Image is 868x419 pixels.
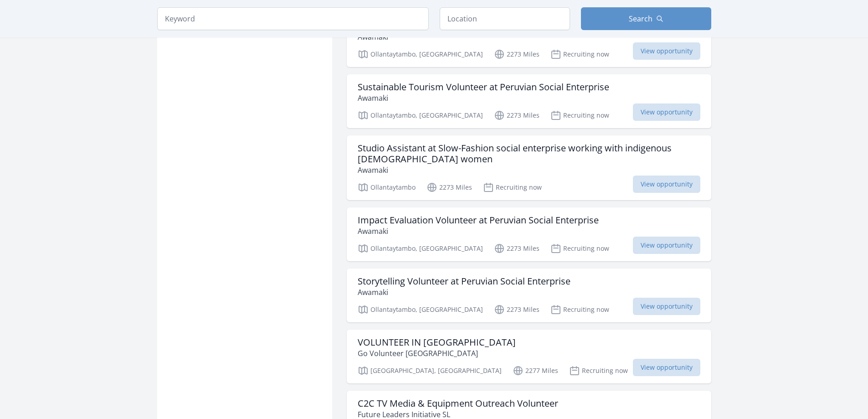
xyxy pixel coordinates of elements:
[358,304,483,315] p: Ollantaytambo, [GEOGRAPHIC_DATA]
[629,13,652,24] span: Search
[358,276,570,287] h3: Storytelling Volunteer at Peruvian Social Enterprise
[358,348,516,359] p: Go Volunteer [GEOGRAPHIC_DATA]
[494,110,539,121] p: 2273 Miles
[569,365,628,376] p: Recruiting now
[347,13,711,67] a: Design and Production Volunteer at Peruvian Social Enterprise Awamaki Ollantaytambo, [GEOGRAPHIC_...
[550,49,609,60] p: Recruiting now
[358,398,558,409] h3: C2C TV Media & Equipment Outreach Volunteer
[550,243,609,254] p: Recruiting now
[581,7,711,30] button: Search
[358,287,570,298] p: Awamaki
[358,110,483,121] p: Ollantaytambo, [GEOGRAPHIC_DATA]
[347,135,711,200] a: Studio Assistant at Slow-Fashion social enterprise working with indigenous [DEMOGRAPHIC_DATA] wom...
[633,103,700,121] span: View opportunity
[494,243,539,254] p: 2273 Miles
[358,165,700,176] p: Awamaki
[358,49,483,60] p: Ollantaytambo, [GEOGRAPHIC_DATA]
[483,182,542,193] p: Recruiting now
[157,7,429,30] input: Keyword
[358,226,599,237] p: Awamaki
[633,237,700,254] span: View opportunity
[633,298,700,315] span: View opportunity
[358,337,516,348] h3: VOLUNTEER IN [GEOGRAPHIC_DATA]
[633,359,700,376] span: View opportunity
[440,7,570,30] input: Location
[550,110,609,121] p: Recruiting now
[494,304,539,315] p: 2273 Miles
[633,176,700,193] span: View opportunity
[358,243,483,254] p: Ollantaytambo, [GEOGRAPHIC_DATA]
[633,42,700,60] span: View opportunity
[347,207,711,261] a: Impact Evaluation Volunteer at Peruvian Social Enterprise Awamaki Ollantaytambo, [GEOGRAPHIC_DATA...
[358,365,502,376] p: [GEOGRAPHIC_DATA], [GEOGRAPHIC_DATA]
[358,93,609,103] p: Awamaki
[494,49,539,60] p: 2273 Miles
[358,215,599,226] h3: Impact Evaluation Volunteer at Peruvian Social Enterprise
[513,365,558,376] p: 2277 Miles
[347,74,711,128] a: Sustainable Tourism Volunteer at Peruvian Social Enterprise Awamaki Ollantaytambo, [GEOGRAPHIC_DA...
[358,82,609,93] h3: Sustainable Tourism Volunteer at Peruvian Social Enterprise
[347,330,711,383] a: VOLUNTEER IN [GEOGRAPHIC_DATA] Go Volunteer [GEOGRAPHIC_DATA] [GEOGRAPHIC_DATA], [GEOGRAPHIC_DATA...
[550,304,609,315] p: Recruiting now
[347,269,711,322] a: Storytelling Volunteer at Peruvian Social Enterprise Awamaki Ollantaytambo, [GEOGRAPHIC_DATA] 227...
[426,182,472,193] p: 2273 Miles
[358,182,416,193] p: Ollantaytambo
[358,143,700,165] h3: Studio Assistant at Slow-Fashion social enterprise working with indigenous [DEMOGRAPHIC_DATA] women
